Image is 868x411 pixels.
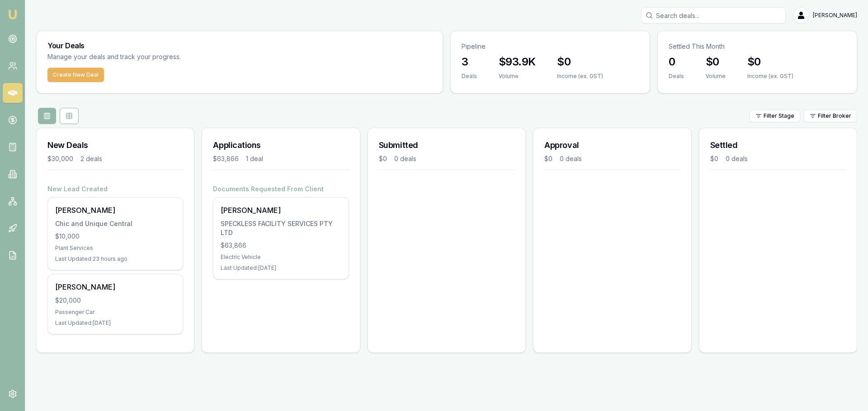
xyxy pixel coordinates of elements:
h4: Documents Requested From Client [213,185,349,194]
div: Volume [499,73,535,80]
div: Deals [462,73,477,80]
div: 2 deals [80,154,102,163]
input: Search deals [641,7,786,23]
div: $0 [544,154,552,163]
div: $63,866 [213,154,239,163]
p: Manage your deals and track your progress. [47,52,279,62]
span: Filter Stage [764,112,794,120]
h4: New Lead Created [47,185,183,194]
h3: $93.9K [499,55,535,69]
div: Plant Services [55,245,175,252]
div: $63,866 [221,241,341,250]
div: 1 deal [246,154,263,163]
h3: $0 [747,55,793,69]
div: [PERSON_NAME] [55,282,175,292]
button: Create New Deal [47,68,104,82]
h3: Applications [213,139,349,152]
button: Filter Stage [750,110,800,122]
div: 0 deals [726,154,748,163]
button: Filter Broker [804,110,857,122]
div: $0 [710,154,718,163]
h3: Submitted [379,139,514,152]
div: $10,000 [55,232,175,241]
div: Income (ex. GST) [747,73,793,80]
div: Volume [706,73,726,80]
h3: 0 [669,55,684,69]
div: SPECKLESS FACILITY SERVICES PTY LTD [221,219,341,237]
img: emu-icon-u.png [7,9,18,20]
div: $0 [379,154,387,163]
div: Last Updated: [DATE] [221,264,341,272]
div: Chic and Unique Central [55,219,175,228]
h3: New Deals [47,139,183,152]
div: 0 deals [394,154,416,163]
div: Passenger Car [55,309,175,316]
span: [PERSON_NAME] [813,12,857,19]
div: [PERSON_NAME] [221,205,341,216]
h3: Approval [544,139,680,152]
div: Last Updated: 23 hours ago [55,255,175,263]
div: $30,000 [47,154,73,163]
div: Electric Vehicle [221,254,341,261]
div: Deals [669,73,684,80]
div: $20,000 [55,296,175,305]
div: 0 deals [560,154,582,163]
p: Pipeline [462,42,639,51]
div: [PERSON_NAME] [55,205,175,216]
h3: Settled [710,139,846,152]
h3: $0 [706,55,726,69]
h3: 3 [462,55,477,69]
div: Income (ex. GST) [557,73,603,80]
p: Settled This Month [669,42,846,51]
div: Last Updated: [DATE] [55,319,175,327]
h3: Your Deals [47,42,432,49]
span: Filter Broker [818,112,851,120]
h3: $0 [557,55,603,69]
